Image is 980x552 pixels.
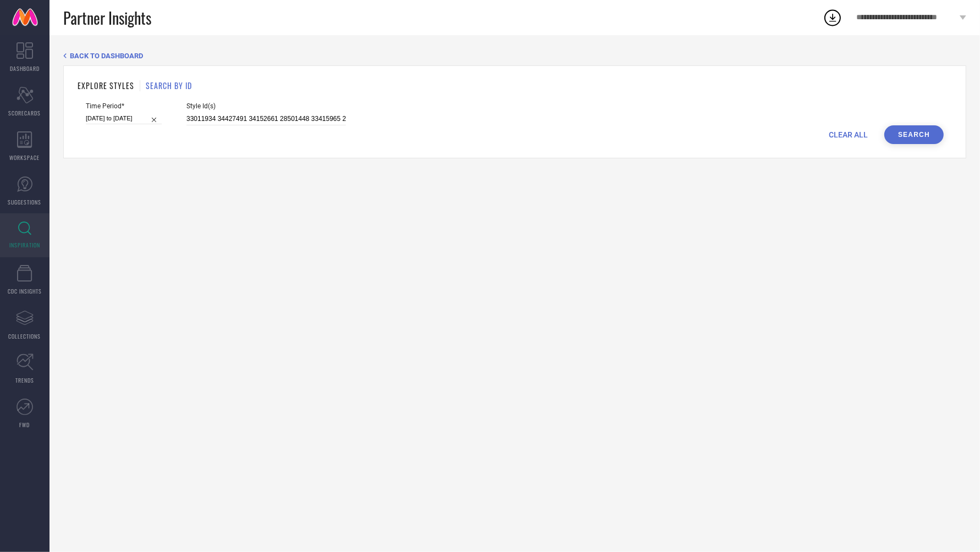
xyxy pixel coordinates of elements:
h1: SEARCH BY ID [146,80,192,91]
input: Select time period [86,113,162,124]
div: Back TO Dashboard [63,52,966,60]
span: COLLECTIONS [9,332,41,340]
span: TRENDS [15,376,34,384]
span: CDC INSIGHTS [8,287,42,295]
div: Open download list [823,8,843,27]
input: Enter comma separated style ids e.g. 12345, 67890 [186,113,346,125]
button: Search [884,125,944,144]
span: SUGGESTIONS [8,198,42,206]
span: DASHBOARD [10,64,40,73]
span: FWD [20,421,30,429]
span: SCORECARDS [9,109,41,117]
span: CLEAR ALL [829,130,868,139]
span: WORKSPACE [10,153,40,162]
h1: EXPLORE STYLES [78,80,134,91]
span: Time Period* [86,102,162,110]
span: INSPIRATION [9,241,40,249]
span: Partner Insights [63,7,151,29]
span: BACK TO DASHBOARD [70,52,143,60]
span: Style Id(s) [186,102,346,110]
